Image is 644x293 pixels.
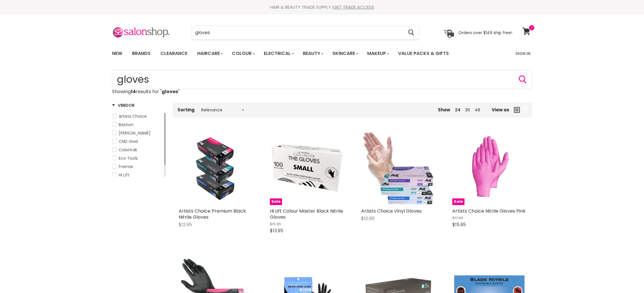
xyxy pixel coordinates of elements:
[455,107,460,113] a: 24
[394,47,453,60] a: Value Packs & Gifts
[178,107,195,112] label: Sorting
[438,107,450,113] span: Show
[119,164,133,169] span: Framar
[108,45,483,62] ul: Main menu
[475,107,480,113] a: 48
[119,139,138,144] span: CND Vivid
[179,221,192,228] span: $12.95
[179,131,253,205] a: Artists Choice Premium Black Nitrile Gloves
[192,26,419,40] form: Product
[112,147,163,153] a: Colortrak
[193,47,226,60] a: Haircare
[270,131,344,205] a: Hi Lift Colour Master Black Nitrile GlovesSale
[119,172,129,178] span: Hi Lift
[361,208,422,214] a: Artists Choice Vinyl Gloves
[259,47,297,60] a: Electrical
[105,4,539,10] div: HAIR & BEAUTY TRADE SUPPLY |
[162,88,178,95] strong: gloves
[270,131,344,205] img: Hi Lift Colour Master Black Nitrile Gloves
[334,4,374,10] a: GET TRADE ACCESS
[361,131,435,205] img: Artists Choice Vinyl Gloves
[452,208,526,214] a: Artists Choice Nitrile Gloves Pink
[112,113,163,119] a: Artists Choice
[452,131,526,205] a: Artists Choice Nitrile Gloves PinkSale
[156,47,192,60] a: Clearance
[465,107,470,113] a: 36
[112,163,163,170] a: Framar
[452,198,464,205] span: Sale
[228,47,258,60] a: Colour
[518,75,527,84] button: Search
[119,122,133,128] span: Bastion
[452,221,466,228] span: $15.95
[119,155,138,161] span: Eco Tools
[492,107,509,112] span: View as
[112,130,163,136] a: Caron
[270,227,283,234] span: $13.95
[299,47,327,60] a: Beauty
[466,131,512,205] img: Artists Choice Nitrile Gloves Pink
[270,221,281,227] span: $15.95
[105,45,539,62] nav: Main
[119,147,137,153] span: Colortrak
[192,26,403,39] input: Search
[452,215,463,221] span: $17.95
[128,47,155,60] a: Brands
[512,47,534,60] a: Sign In
[112,102,134,108] h3: Vendor
[108,47,127,60] a: New
[270,208,343,220] a: Hi Lift Colour Master Black Nitrile Gloves
[119,113,147,119] span: Artists Choice
[179,208,246,220] a: Artists Choice Premium Black Nitrile Gloves
[119,130,151,136] span: [PERSON_NAME]
[112,138,163,145] a: CND Vivid
[328,47,362,60] a: Skincare
[403,26,419,39] button: Search
[361,215,375,222] span: $10.95
[112,89,532,94] p: Showing results for " "
[131,88,136,95] strong: 14
[112,70,532,89] input: Search
[458,30,512,35] p: Orders over $149 ship free!
[363,47,393,60] a: Makeup
[112,70,532,89] form: Product
[183,131,248,205] img: Artists Choice Premium Black Nitrile Gloves
[112,155,163,161] a: Eco Tools
[112,172,163,178] a: Hi Lift
[112,121,163,128] a: Bastion
[270,198,282,205] span: Sale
